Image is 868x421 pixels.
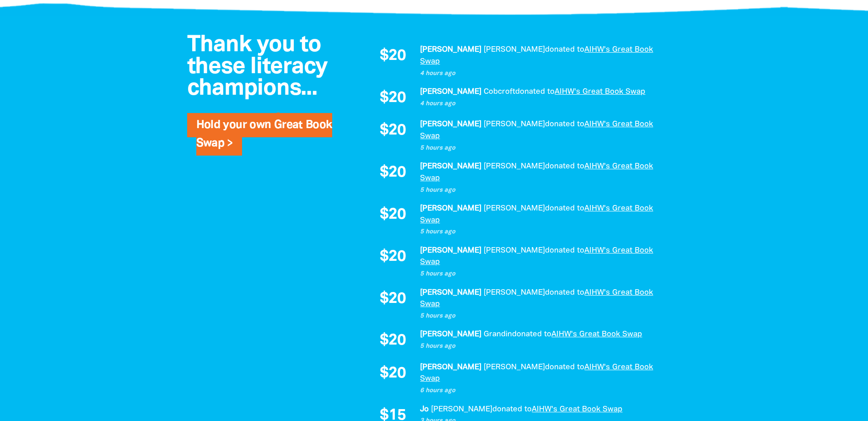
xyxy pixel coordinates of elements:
a: AIHW's Great Book Swap [532,406,622,413]
p: 5 hours ago [420,270,672,279]
em: [PERSON_NAME] [420,88,481,95]
em: [PERSON_NAME] [420,205,481,212]
em: [PERSON_NAME] [484,289,545,296]
span: donated to [545,163,584,170]
a: AIHW's Great Book Swap [551,331,642,338]
p: 5 hours ago [420,342,672,351]
em: [PERSON_NAME] [420,331,481,338]
p: 5 hours ago [420,186,672,195]
span: $20 [380,123,406,139]
span: donated to [545,46,584,53]
p: 6 hours ago [420,386,672,395]
span: $20 [380,333,406,349]
span: donated to [545,289,584,296]
span: $20 [380,291,406,307]
em: Jo [420,406,429,413]
em: [PERSON_NAME] [484,46,545,53]
span: Thank you to these literacy champions... [187,35,328,99]
em: [PERSON_NAME] [484,247,545,254]
span: $20 [380,49,406,64]
a: Hold your own Great Book Swap > [196,120,332,149]
span: $20 [380,165,406,181]
em: [PERSON_NAME] [420,163,481,170]
em: Cobcroft [484,88,515,95]
span: donated to [492,406,532,413]
em: [PERSON_NAME] [420,121,481,128]
span: donated to [545,205,584,212]
a: AIHW's Great Book Swap [420,163,653,182]
em: [PERSON_NAME] [484,121,545,128]
a: AIHW's Great Book Swap [420,205,653,224]
span: $20 [380,207,406,223]
a: AIHW's Great Book Swap [420,121,653,140]
p: 5 hours ago [420,312,672,321]
span: donated to [515,88,555,95]
span: $20 [380,91,406,106]
em: Grandin [484,331,512,338]
a: AIHW's Great Book Swap [555,88,645,95]
em: [PERSON_NAME] [431,406,492,413]
span: $20 [380,249,406,265]
em: [PERSON_NAME] [420,46,481,53]
em: [PERSON_NAME] [484,205,545,212]
em: [PERSON_NAME] [484,364,545,371]
em: [PERSON_NAME] [420,289,481,296]
span: donated to [545,364,584,371]
em: [PERSON_NAME] [484,163,545,170]
span: $20 [380,366,406,382]
p: 5 hours ago [420,227,672,237]
a: AIHW's Great Book Swap [420,46,653,65]
em: [PERSON_NAME] [420,247,481,254]
span: donated to [545,121,584,128]
span: donated to [512,331,551,338]
span: donated to [545,247,584,254]
p: 5 hours ago [420,144,672,153]
p: 4 hours ago [420,99,672,108]
em: [PERSON_NAME] [420,364,481,371]
p: 4 hours ago [420,69,672,78]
